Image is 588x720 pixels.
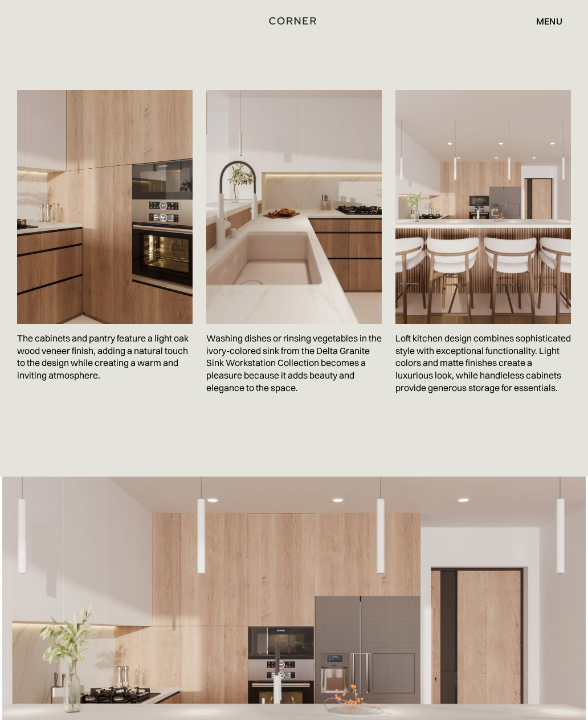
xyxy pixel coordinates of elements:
p: The cabinets and pantry feature a light oak wood veneer finish, adding a natural touch to the des... [17,324,193,390]
div: menu [525,11,562,31]
p: Loft kitchen design combines sophisticated style with exceptional functionality. Light colors and... [395,324,571,403]
a: home [240,14,348,29]
p: Washing dishes or rinsing vegetables in the ivory-colored sink from the Delta Granite Sink Workst... [206,324,382,403]
div: menu [536,17,562,26]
